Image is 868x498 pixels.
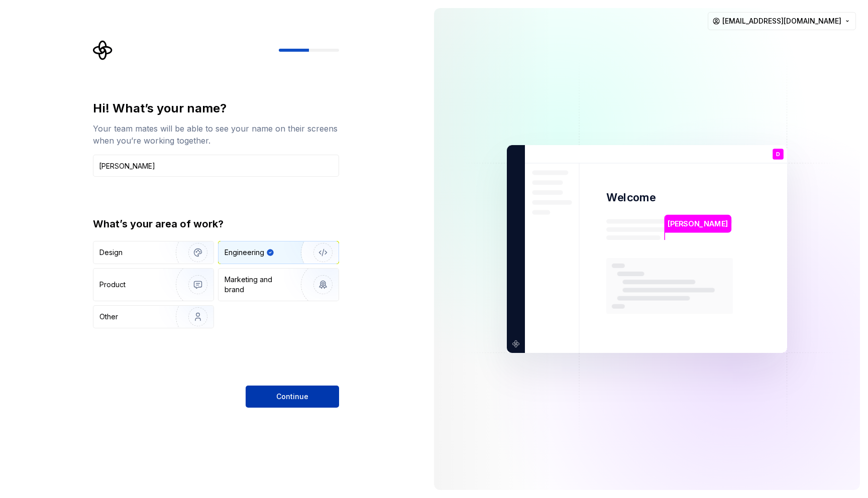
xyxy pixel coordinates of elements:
[776,152,780,157] p: D
[99,247,123,258] div: Design
[606,190,656,205] p: Welcome
[225,247,264,258] div: Engineering
[93,40,113,60] svg: Supernova Logo
[708,12,856,30] button: [EMAIL_ADDRESS][DOMAIN_NAME]
[93,122,339,147] div: Your team mates will be able to see your name on their screens when you’re working together.
[93,100,339,116] div: Hi! What’s your name?
[668,218,728,229] p: [PERSON_NAME]
[225,275,292,295] div: Marketing and brand
[722,16,841,26] span: [EMAIL_ADDRESS][DOMAIN_NAME]
[99,280,126,290] div: Product
[276,392,308,402] span: Continue
[93,155,339,177] input: Han Solo
[246,386,339,408] button: Continue
[99,312,118,322] div: Other
[93,217,339,231] div: What’s your area of work?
